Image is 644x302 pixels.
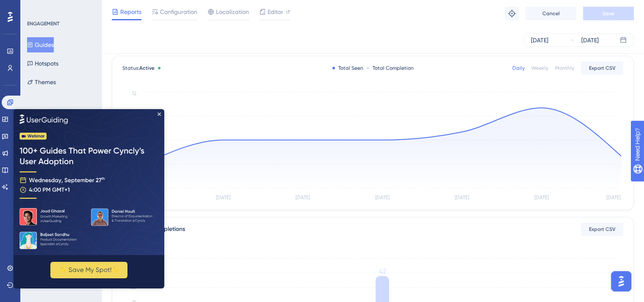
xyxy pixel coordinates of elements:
[132,91,136,96] tspan: 12
[20,2,53,12] span: Need Help?
[581,222,623,236] button: Export CSV
[367,65,414,71] div: Total Completion
[332,65,363,71] div: Total Seen
[216,7,249,17] span: Localization
[555,65,574,71] div: Monthly
[606,195,621,200] tspan: [DATE]
[160,7,197,17] span: Configuration
[542,10,560,17] span: Cancel
[531,35,548,45] div: [DATE]
[130,285,136,291] tspan: 30
[268,7,283,17] span: Editor
[512,65,525,71] div: Daily
[27,56,58,71] button: Hotspots
[216,195,230,200] tspan: [DATE]
[27,37,54,52] button: Guides
[375,195,390,200] tspan: [DATE]
[603,10,614,17] span: Save
[589,65,616,71] span: Export CSV
[581,61,623,75] button: Export CSV
[139,65,155,71] span: Active
[525,7,576,20] button: Cancel
[534,195,549,200] tspan: [DATE]
[144,3,147,7] div: Close Preview
[455,195,469,200] tspan: [DATE]
[27,74,56,90] button: Themes
[122,65,155,71] span: Status:
[581,35,599,45] div: [DATE]
[608,269,634,294] iframe: UserGuiding AI Assistant Launcher
[37,153,114,169] button: ✨ Save My Spot!✨
[120,7,141,17] span: Reports
[589,226,616,233] span: Export CSV
[531,65,548,71] div: Weekly
[583,7,634,20] button: Save
[379,267,386,275] tspan: 42
[296,195,310,200] tspan: [DATE]
[27,20,59,27] div: ENGAGEMENT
